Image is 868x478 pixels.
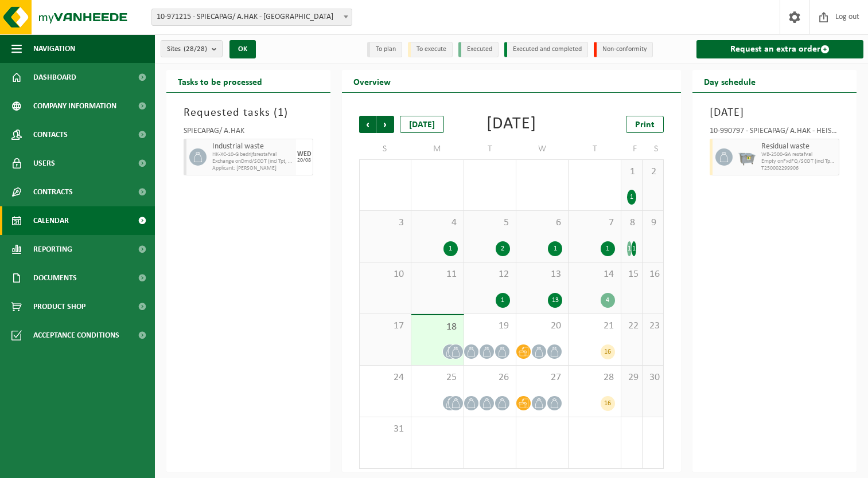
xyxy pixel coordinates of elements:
[696,40,863,58] a: Request an extra order
[627,268,636,281] span: 15
[33,292,85,321] span: Product Shop
[648,166,657,178] span: 2
[548,293,562,308] div: 13
[574,371,614,384] span: 28
[643,139,664,159] td: S
[626,116,664,133] a: Print
[33,206,69,235] span: Calendar
[342,70,402,92] h2: Overview
[601,344,615,359] div: 16
[601,241,615,256] div: 1
[152,9,352,25] span: 10-971215 - SPIECAPAG/ A.HAK - BRUGGE
[627,241,632,256] div: 1
[400,116,444,133] div: [DATE]
[377,116,394,133] span: Next
[692,70,767,92] h2: Day schedule
[648,371,657,384] span: 30
[229,40,256,58] button: OK
[297,158,311,163] div: 20/08
[648,217,657,229] span: 9
[417,268,457,281] span: 11
[443,241,458,256] div: 1
[470,268,510,281] span: 12
[627,190,636,205] div: 1
[627,320,636,332] span: 22
[184,127,313,139] div: SPIECAPAG/ A.HAK
[621,139,643,159] td: F
[184,45,207,53] count: (28/28)
[710,127,839,139] div: 10-990797 - SPIECAPAG/ A.HAK - HEISTLAAN - RAMSKAPELLE
[761,158,836,165] span: Empty onFxdFQ/SCOT (incl Tpt, Trtmt) - COMP
[516,139,569,159] td: W
[33,264,77,292] span: Documents
[161,40,223,57] button: Sites(28/28)
[648,320,657,332] span: 23
[761,151,836,158] span: WB-2500-GA restafval
[359,139,411,159] td: S
[601,293,615,308] div: 4
[417,217,457,229] span: 4
[365,217,405,229] span: 3
[212,165,293,172] span: Applicant: [PERSON_NAME]
[184,104,313,122] h3: Requested tasks ( )
[167,41,207,58] span: Sites
[632,241,636,256] div: 1
[504,42,588,57] li: Executed and completed
[33,235,72,264] span: Reporting
[417,371,457,384] span: 25
[470,371,510,384] span: 26
[761,142,836,151] span: Residual waste
[464,139,516,159] td: T
[522,268,562,281] span: 13
[166,70,274,92] h2: Tasks to be processed
[33,63,76,92] span: Dashboard
[212,142,293,151] span: Industrial waste
[212,151,293,158] span: HK-XC-10-G bedrijfsrestafval
[627,371,636,384] span: 29
[574,217,614,229] span: 7
[458,42,499,57] li: Executed
[33,92,116,120] span: Company information
[601,396,615,411] div: 16
[212,158,293,165] span: Exchange onDmd/SCOT (incl Tpt, Hand) - Weekday - HK (Exch)
[627,166,636,178] span: 1
[417,321,457,334] span: 18
[496,293,510,308] div: 1
[33,321,119,350] span: Acceptance conditions
[367,42,402,57] li: To plan
[574,320,614,332] span: 21
[496,241,510,256] div: 2
[33,120,68,149] span: Contacts
[151,9,352,26] span: 10-971215 - SPIECAPAG/ A.HAK - BRUGGE
[486,116,536,133] div: [DATE]
[278,107,284,119] span: 1
[408,42,453,57] li: To execute
[522,217,562,229] span: 6
[365,320,405,332] span: 17
[470,320,510,332] span: 19
[470,217,510,229] span: 5
[411,139,464,159] td: M
[710,104,839,122] h3: [DATE]
[33,149,55,178] span: Users
[365,423,405,436] span: 31
[635,120,655,130] span: Print
[548,241,562,256] div: 1
[648,268,657,281] span: 16
[33,34,75,63] span: Navigation
[574,268,614,281] span: 14
[365,371,405,384] span: 24
[738,148,756,166] img: WB-2500-GAL-GY-01
[522,371,562,384] span: 27
[359,116,376,133] span: Previous
[627,217,636,229] span: 8
[761,165,836,172] span: T250002299906
[297,151,312,158] div: WED
[33,178,73,206] span: Contracts
[569,139,621,159] td: T
[594,42,653,57] li: Non-conformity
[522,320,562,332] span: 20
[365,268,405,281] span: 10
